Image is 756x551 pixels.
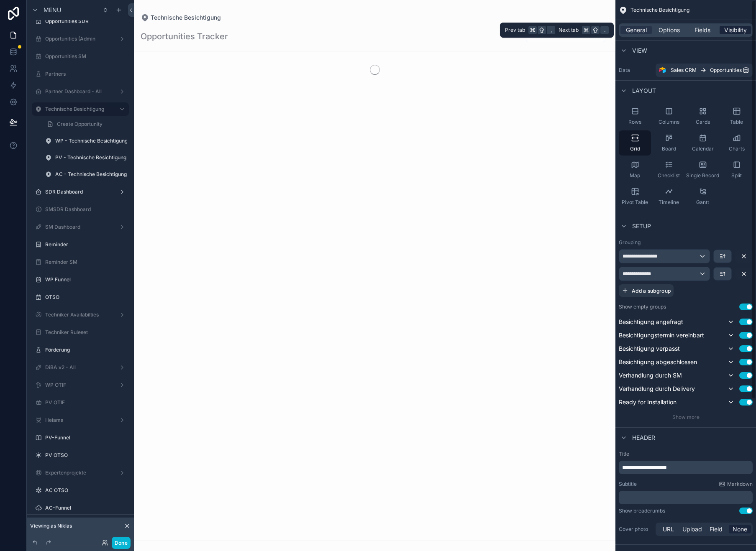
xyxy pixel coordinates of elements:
span: Columns [659,119,679,125]
span: Besichtigung verpasst [619,344,680,353]
label: PV - Technische Besichtigung [55,154,127,161]
a: Heiama [32,413,129,427]
label: WP - Technische Besichtigung [55,138,128,144]
a: Techniker Availabilties [32,308,129,321]
label: Grouping [619,239,641,246]
img: Airtable Logo [659,67,666,74]
a: AC-Funnel [32,501,129,515]
span: Single Record [686,172,719,179]
label: Expertenprojekte [45,469,115,476]
label: Opportunities (Admin [45,36,115,42]
label: Subtitle [619,481,637,487]
label: Show empty groups [619,304,666,310]
span: Technische Besichtigung [630,7,689,13]
span: View [632,46,647,55]
a: SDR Dashboard [32,185,129,199]
span: Pivot Table [622,199,648,206]
a: AC OTSO [32,484,129,497]
span: Show more [672,414,700,420]
a: WP OTIF [32,378,129,392]
label: PV OTIF [45,399,127,406]
button: Charts [720,130,753,156]
a: Techniker Ruleset [32,326,129,339]
label: SMSDR Dashboard [45,206,127,213]
label: AC-Funnel [45,505,127,511]
button: Timeline [653,184,685,209]
span: Add a subgroup [632,288,671,294]
a: WP Funnel [32,273,129,286]
label: PV-Funnel [45,434,127,441]
label: Opportunities SM [45,53,127,60]
span: Rows [628,119,641,125]
span: Opportunities [710,67,742,74]
button: Calendar [687,130,719,156]
button: Columns [653,104,685,129]
a: Opportunities (Admin [32,32,129,46]
label: Techniker Ruleset [45,329,127,336]
button: Done [112,537,131,549]
label: AC - Technische Besichtigung [55,171,127,178]
label: Technische Besichtigung [45,106,112,112]
div: Show breadcrumbs [619,508,665,514]
a: AC - Technische Besichtigung [42,168,129,181]
span: Checklist [658,172,680,179]
span: , [548,27,554,33]
button: Single Record [687,157,719,182]
span: Prev tab [505,27,525,33]
label: WP Funnel [45,276,127,283]
span: Header [632,434,655,442]
span: General [626,26,647,34]
label: Techniker Availabilties [45,311,115,318]
a: SM Dashboard [32,220,129,234]
span: Gantt [696,199,709,206]
span: Viewing as Niklas [30,523,72,529]
span: Setup [632,222,651,230]
span: Besichtigungstermin vereinbart [619,331,704,339]
span: Next tab [559,27,579,33]
button: Grid [619,130,651,156]
label: Reminder [45,241,127,248]
span: Timeline [659,199,679,206]
div: scrollable content [619,461,753,474]
span: Table [730,119,743,125]
label: AC OTSO [45,487,127,494]
a: PV-Funnel [32,431,129,444]
span: Verhandlung durch SM [619,371,682,380]
a: Technische Besichtigung [32,102,129,116]
span: Map [630,172,640,179]
a: OTSO [32,291,129,304]
span: Visibility [724,26,747,34]
label: PV OTSO [45,452,127,459]
a: SMSDR Dashboard [32,203,129,216]
span: Charts [729,145,745,152]
span: Fields [694,26,710,34]
button: Add a subgroup [619,284,674,297]
a: Opportunities SDR [32,15,129,28]
button: Checklist [653,157,685,182]
a: Reminder [32,238,129,251]
button: Map [619,157,651,182]
a: Markdown [719,481,753,487]
span: URL [663,525,674,533]
a: Partners [32,67,129,81]
span: Markdown [727,481,753,487]
span: Sales CRM [671,67,697,74]
span: Menu [44,6,61,14]
span: Field [710,525,723,533]
button: Table [720,104,753,129]
a: Partner Dashboard - All [32,85,129,98]
label: Title [619,451,753,457]
label: Partners [45,71,127,77]
a: PV OTSO [32,449,129,462]
a: Förderung [32,343,129,357]
div: scrollable content [619,491,753,504]
a: DiBA v2 - All [32,361,129,374]
span: Verhandlung durch Delivery [619,385,695,393]
button: Board [653,130,685,156]
a: Create Opportunity [42,117,129,131]
a: Expertenprojekte [32,466,129,480]
span: Options [659,26,680,34]
span: Layout [632,87,656,95]
span: Create Opportunity [57,121,103,128]
label: Data [619,67,652,74]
